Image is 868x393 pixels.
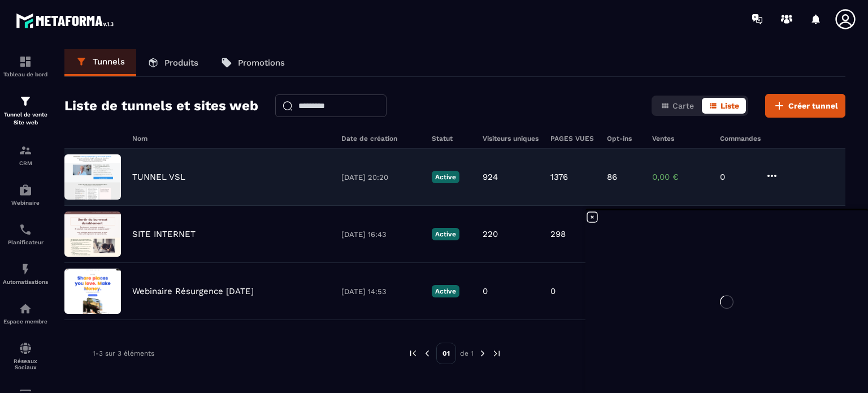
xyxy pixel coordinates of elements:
p: Tableau de bord [3,71,48,77]
img: prev [408,348,418,359]
p: 1376 [550,172,568,182]
p: 1-3 sur 3 éléments [93,349,154,357]
p: Automatisations [3,279,48,285]
img: automations [19,262,32,276]
p: Tunnels [93,57,125,67]
a: automationsautomationsEspace membre [3,293,48,333]
img: image [64,211,121,257]
p: Active [432,285,459,297]
button: Carte [654,98,701,114]
p: 924 [483,172,498,182]
img: logo [16,10,118,31]
p: de 1 [460,349,474,358]
h6: Statut [432,135,471,142]
h6: Commandes [720,135,761,142]
img: next [478,348,488,359]
a: social-networksocial-networkRéseaux Sociaux [3,333,48,379]
span: Liste [721,101,739,110]
a: formationformationTableau de bord [3,46,48,86]
h6: Date de création [341,135,420,142]
a: schedulerschedulerPlanificateur [3,214,48,254]
p: CRM [3,160,48,166]
h2: Liste de tunnels et sites web [64,94,258,117]
span: Carte [672,101,694,110]
img: formation [19,55,32,68]
img: automations [19,183,32,197]
span: Créer tunnel [788,100,838,111]
p: 0 [720,172,754,182]
h6: Ventes [652,135,709,142]
p: SITE INTERNET [132,229,196,239]
button: Liste [702,98,746,114]
p: 220 [483,229,498,239]
h6: Opt-ins [607,135,641,142]
p: Webinaire Résurgence [DATE] [132,286,254,296]
p: Promotions [238,58,285,68]
p: 0,00 € [652,172,709,182]
p: 0 [483,286,488,296]
p: Réseaux Sociaux [3,358,48,370]
p: Active [432,171,459,183]
img: scheduler [19,223,32,236]
p: Planificateur [3,239,48,245]
a: formationformationTunnel de vente Site web [3,86,48,135]
h6: Nom [132,135,330,142]
img: image [64,269,121,314]
a: Promotions [210,49,296,76]
a: formationformationCRM [3,135,48,175]
p: 298 [550,229,566,239]
img: next [492,348,502,359]
p: 0 [550,286,555,296]
p: 86 [607,172,617,182]
p: 01 [436,343,456,364]
img: prev [422,348,432,359]
img: automations [19,302,32,316]
p: Espace membre [3,318,48,325]
a: automationsautomationsAutomatisations [3,254,48,293]
img: image [64,154,121,200]
p: TUNNEL VSL [132,172,185,182]
p: Active [432,228,459,240]
img: formation [19,94,32,108]
h6: Visiteurs uniques [483,135,539,142]
img: formation [19,144,32,157]
p: [DATE] 20:20 [341,173,420,182]
a: automationsautomationsWebinaire [3,175,48,214]
a: Produits [136,49,210,76]
p: Webinaire [3,200,48,206]
p: [DATE] 16:43 [341,230,420,239]
button: Créer tunnel [765,94,845,118]
p: Tunnel de vente Site web [3,111,48,127]
h6: PAGES VUES [550,135,596,142]
p: [DATE] 14:53 [341,287,420,296]
img: social-network [19,342,32,355]
a: Tunnels [64,49,136,76]
p: Produits [164,58,198,68]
